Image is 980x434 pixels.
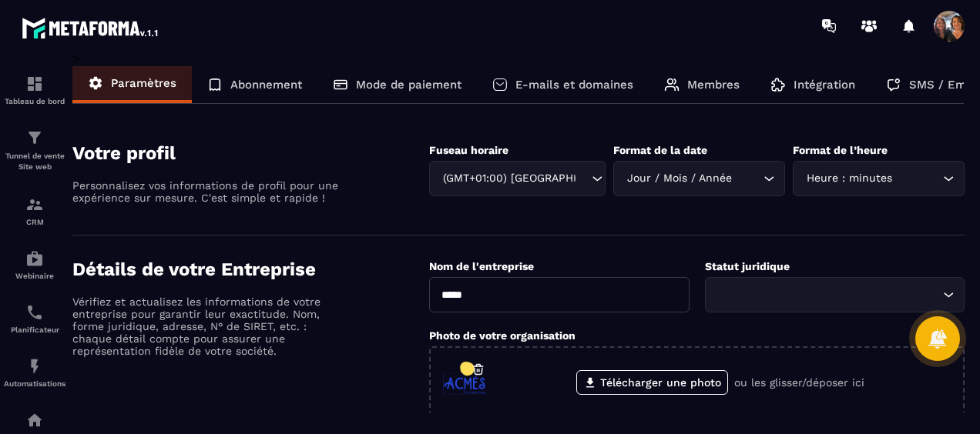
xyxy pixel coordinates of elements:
img: formation [25,195,44,214]
label: Télécharger une photo [576,370,728,395]
span: Heure : minutes [803,170,895,187]
div: Search for option [793,161,965,196]
p: Intégration [794,78,855,92]
img: formation [25,75,44,93]
img: scheduler [25,303,44,322]
img: logo [22,14,160,42]
label: Fuseau horaire [429,144,508,156]
label: Nom de l'entreprise [429,260,534,272]
p: Abonnement [230,78,302,92]
p: Webinaire [4,272,65,280]
input: Search for option [735,170,760,187]
p: Automatisations [4,379,65,388]
h4: Détails de votre Entreprise [72,259,429,280]
label: Format de l’heure [793,144,888,156]
img: automations [25,357,44,376]
a: automationsautomationsAutomatisations [4,346,65,399]
p: Paramètres [111,76,176,90]
div: Search for option [613,161,785,196]
p: ou les glisser/déposer ici [734,376,864,389]
input: Search for option [895,170,939,187]
img: automations [25,411,44,429]
a: automationsautomationsWebinaire [4,238,65,292]
a: schedulerschedulerPlanificateur [4,292,65,346]
input: Search for option [576,170,588,187]
p: Mode de paiement [356,78,461,92]
label: Statut juridique [705,260,790,272]
p: Tableau de bord [4,97,65,105]
p: CRM [4,218,65,226]
h4: Votre profil [72,142,429,164]
div: Search for option [705,277,965,312]
label: Photo de votre organisation [429,329,576,342]
input: Search for option [715,286,939,303]
a: formationformationTunnel de vente Site web [4,117,65,184]
img: automations [25,249,44,268]
span: (GMT+01:00) [GEOGRAPHIC_DATA] [439,170,576,187]
img: formation [25,129,44,147]
label: Format de la date [613,144,707,156]
p: Membres [687,78,740,92]
p: E-mails et domaines [515,78,633,92]
a: formationformationTableau de bord [4,63,65,117]
span: Jour / Mois / Année [623,170,735,187]
p: Vérifiez et actualisez les informations de votre entreprise pour garantir leur exactitude. Nom, f... [72,295,342,357]
div: Search for option [429,161,606,196]
p: Personnalisez vos informations de profil pour une expérience sur mesure. C'est simple et rapide ! [72,179,342,204]
a: formationformationCRM [4,184,65,238]
p: Tunnel de vente Site web [4,151,65,172]
p: Planificateur [4,325,65,334]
